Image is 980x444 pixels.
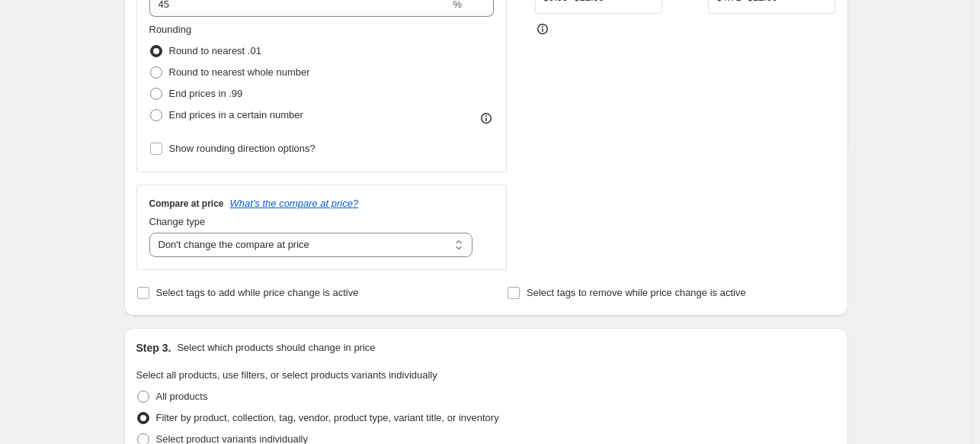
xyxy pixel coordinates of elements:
span: Round to nearest whole number [169,66,310,78]
span: Filter by product, collection, tag, vendor, product type, variant title, or inventory [156,412,499,423]
span: Change type [149,216,206,227]
span: Show rounding direction options? [169,143,315,154]
span: All products [156,391,208,402]
span: Select tags to remove while price change is active [527,287,746,298]
span: Rounding [149,24,192,35]
span: Select tags to add while price change is active [156,287,359,298]
span: End prices in a certain number [169,109,303,121]
h2: Step 3. [136,340,171,356]
span: Round to nearest .01 [169,45,261,56]
button: What's the compare at price? [230,198,359,209]
span: End prices in .99 [169,88,243,99]
span: Select all products, use filters, or select products variants individually [136,369,437,381]
h3: Compare at price [149,198,224,210]
p: Select which products should change in price [177,340,375,356]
